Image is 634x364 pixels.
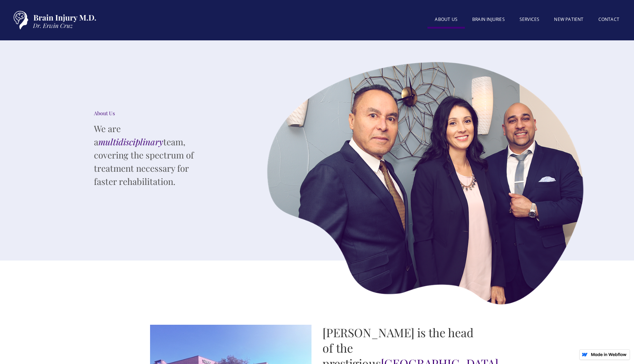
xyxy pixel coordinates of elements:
[547,12,591,27] a: New patient
[591,12,627,27] a: Contact
[591,353,627,356] img: Made in Webflow
[512,12,547,27] a: SERVICES
[94,122,204,188] p: We are a team, covering the spectrum of treatment necessary for faster rehabilitation.
[98,136,163,148] em: multidisciplinary
[7,7,99,33] a: home
[94,110,204,117] div: About Us
[465,12,512,27] a: BRAIN INJURIES
[427,12,465,29] a: About US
